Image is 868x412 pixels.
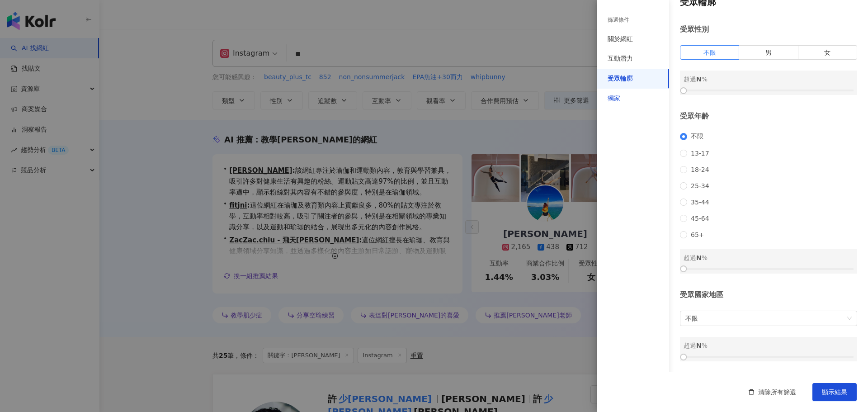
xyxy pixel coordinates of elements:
[684,341,854,350] div: 超過 %
[608,16,629,24] div: 篩選條件
[687,166,713,173] span: 18-24
[685,311,852,326] span: 不限
[739,383,805,401] button: 清除所有篩選
[680,290,857,300] div: 受眾國家地區
[696,342,702,349] span: N
[758,388,796,396] span: 清除所有篩選
[687,150,713,157] span: 13-17
[687,133,707,141] span: 不限
[608,54,633,63] div: 互動潛力
[703,49,716,56] span: 不限
[680,111,857,121] div: 受眾年齡
[748,389,755,395] span: delete
[608,94,620,103] div: 獨家
[608,74,633,83] div: 受眾輪廓
[696,76,702,83] span: N
[824,49,830,56] span: 女
[822,388,847,396] span: 顯示結果
[687,231,708,238] span: 65+
[687,199,713,206] span: 35-44
[687,182,713,189] span: 25-34
[812,383,857,401] button: 顯示結果
[687,215,713,222] span: 45-64
[696,254,702,261] span: N
[684,253,854,263] div: 超過 %
[608,35,633,44] div: 關於網紅
[765,49,772,56] span: 男
[680,24,857,34] div: 受眾性別
[684,74,854,84] div: 超過 %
